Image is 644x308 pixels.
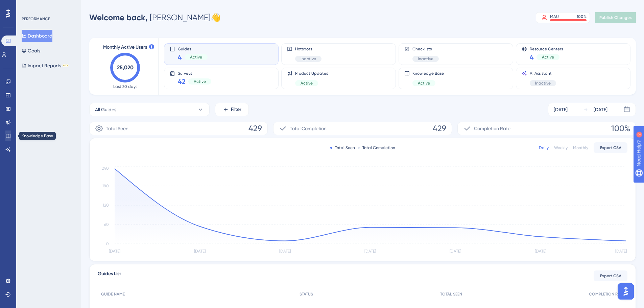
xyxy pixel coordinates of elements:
[106,241,109,246] tspan: 0
[616,281,636,302] iframe: UserGuiding AI Assistant Launcher
[358,145,395,150] div: Total Completion
[474,124,510,133] span: Completion Rate
[418,56,433,62] span: Inactive
[98,270,121,282] span: Guides List
[101,291,125,297] span: GUIDE NAME
[215,103,249,116] button: Filter
[194,79,206,84] span: Active
[231,105,241,114] span: Filter
[89,12,221,23] div: [PERSON_NAME] 👋
[364,249,376,254] tspan: [DATE]
[279,249,291,254] tspan: [DATE]
[178,71,211,75] span: Surveys
[615,249,627,254] tspan: [DATE]
[295,46,321,52] span: Hotspots
[89,103,210,116] button: All Guides
[418,80,430,86] span: Active
[104,222,109,227] tspan: 60
[433,123,446,134] span: 429
[542,54,554,60] span: Active
[530,46,563,51] span: Resource Centers
[301,80,313,86] span: Active
[106,124,128,133] span: Total Seen
[113,84,137,89] span: Last 30 days
[535,249,546,254] tspan: [DATE]
[102,184,109,188] tspan: 180
[595,12,636,23] button: Publish Changes
[290,124,327,133] span: Total Completion
[611,123,630,134] span: 100%
[103,43,147,51] span: Monthly Active Users
[16,2,42,10] span: Need Help?
[573,145,588,150] div: Monthly
[22,60,69,72] button: Impact ReportsBETA
[178,77,186,86] span: 42
[600,145,621,150] span: Export CSV
[450,249,461,254] tspan: [DATE]
[554,105,568,114] div: [DATE]
[577,14,587,19] div: 100 %
[95,105,116,114] span: All Guides
[178,52,182,62] span: 4
[117,64,134,71] text: 25,020
[440,291,462,297] span: TOTAL SEEN
[22,30,52,42] button: Dashboard
[594,270,627,281] button: Export CSV
[178,46,208,51] span: Guides
[89,13,148,22] span: Welcome back,
[295,71,328,76] span: Product Updates
[412,46,439,52] span: Checklists
[530,71,556,76] span: AI Assistant
[248,123,262,134] span: 429
[594,105,607,114] div: [DATE]
[103,203,109,208] tspan: 120
[63,64,69,67] div: BETA
[412,71,444,76] span: Knowledge Base
[535,80,551,86] span: Inactive
[190,54,202,60] span: Active
[102,166,109,171] tspan: 240
[550,14,559,19] div: MAU
[47,3,49,9] div: 2
[109,249,120,254] tspan: [DATE]
[530,52,534,62] span: 4
[599,15,632,20] span: Publish Changes
[22,45,40,57] button: Goals
[194,249,206,254] tspan: [DATE]
[22,16,50,22] div: PERFORMANCE
[589,291,624,297] span: COMPLETION RATE
[300,291,313,297] span: STATUS
[554,145,568,150] div: Weekly
[301,56,316,62] span: Inactive
[539,145,549,150] div: Daily
[330,145,355,150] div: Total Seen
[594,142,627,153] button: Export CSV
[600,273,621,279] span: Export CSV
